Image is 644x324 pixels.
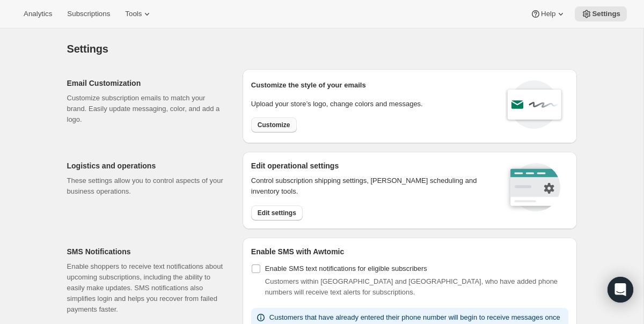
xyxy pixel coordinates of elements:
[524,6,573,21] button: Help
[608,277,633,303] div: Open Intercom Messenger
[67,43,108,55] span: Settings
[251,175,491,197] p: Control subscription shipping settings, [PERSON_NAME] scheduling and inventory tools.
[592,10,620,18] span: Settings
[251,205,303,220] button: Edit settings
[251,246,568,257] h2: Enable SMS with Awtomic
[251,99,423,109] p: Upload your store’s logo, change colors and messages.
[67,160,225,171] h2: Logistics and operations
[575,6,627,21] button: Settings
[119,6,159,21] button: Tools
[265,264,427,273] span: Enable SMS text notifications for eligible subscribers
[251,160,491,171] h2: Edit operational settings
[251,80,366,91] p: Customize the style of your emails
[265,277,558,296] span: Customers within [GEOGRAPHIC_DATA] and [GEOGRAPHIC_DATA], who have added phone numbers will recei...
[67,10,110,18] span: Subscriptions
[258,121,290,129] span: Customize
[67,246,225,257] h2: SMS Notifications
[67,78,225,89] h2: Email Customization
[125,10,142,18] span: Tools
[24,10,52,18] span: Analytics
[67,261,225,315] p: Enable shoppers to receive text notifications about upcoming subscriptions, including the ability...
[17,6,58,21] button: Analytics
[251,117,297,132] button: Customize
[67,175,225,197] p: These settings allow you to control aspects of your business operations.
[61,6,116,21] button: Subscriptions
[541,10,555,18] span: Help
[67,93,225,125] p: Customize subscription emails to match your brand. Easily update messaging, color, and add a logo.
[258,209,296,217] span: Edit settings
